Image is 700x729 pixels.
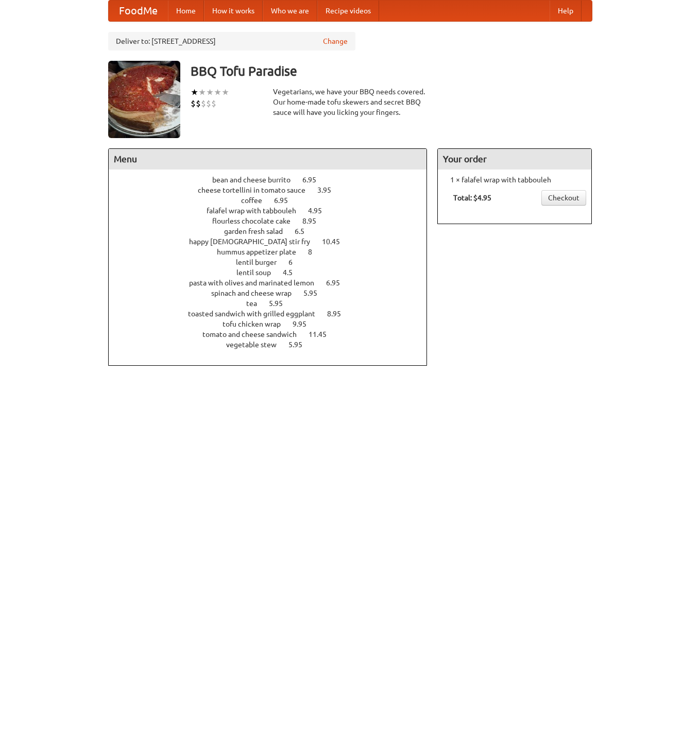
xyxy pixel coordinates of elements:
[308,248,322,256] span: 8
[241,196,307,205] a: coffee 6.95
[212,217,335,225] a: flourless chocolate cake 8.95
[202,330,346,338] a: tomato and cheese sandwich 11.45
[198,186,350,194] a: cheese tortellini in tomato sauce 3.95
[293,320,317,328] span: 9.95
[317,1,379,21] a: Recipe videos
[236,258,287,266] span: lentil burger
[217,248,331,256] a: hummus appetizer plate 8
[109,1,168,21] a: FoodMe
[188,310,360,318] a: toasted sandwich with grilled eggplant 8.95
[196,98,201,109] li: $
[263,1,317,21] a: Who we are
[274,196,298,205] span: 6.95
[236,268,281,277] span: lentil soup
[309,330,337,338] span: 11.45
[204,1,263,21] a: How it works
[303,289,328,297] span: 5.95
[327,310,351,318] span: 8.95
[212,176,335,184] a: bean and cheese burrito 6.95
[550,1,582,21] a: Help
[189,238,320,246] span: happy [DEMOGRAPHIC_DATA] stir fry
[453,194,491,202] b: Total: $4.95
[206,98,211,109] li: $
[214,87,221,98] li: ★
[221,87,229,98] li: ★
[224,227,323,235] a: garden fresh salad 6.5
[211,289,302,297] span: spinach and cheese wrap
[109,149,427,169] h4: Menu
[226,341,321,349] a: vegetable stew 5.95
[189,279,325,287] span: pasta with olives and marinated lemon
[269,299,293,308] span: 5.95
[438,149,591,169] h4: Your order
[541,190,586,206] a: Checkout
[188,310,326,318] span: toasted sandwich with grilled eggplant
[323,36,348,46] a: Change
[302,217,327,225] span: 8.95
[308,207,332,215] span: 4.95
[108,61,180,138] img: angular.jpg
[223,320,291,328] span: tofu chicken wrap
[302,176,327,184] span: 6.95
[288,341,313,349] span: 5.95
[246,299,302,308] a: tea 5.95
[226,341,287,349] span: vegetable stew
[191,98,196,109] li: $
[241,196,272,205] span: coffee
[201,98,206,109] li: $
[211,289,336,297] a: spinach and cheese wrap 5.95
[198,186,316,194] span: cheese tortellini in tomato sauce
[198,87,206,98] li: ★
[202,330,307,338] span: tomato and cheese sandwich
[212,217,301,225] span: flourless chocolate cake
[207,207,306,215] span: falafel wrap with tabbouleh
[191,61,592,81] h3: BBQ Tofu Paradise
[206,87,214,98] li: ★
[223,320,326,328] a: tofu chicken wrap 9.95
[236,258,312,266] a: lentil burger 6
[217,248,306,256] span: hummus appetizer plate
[224,227,293,235] span: garden fresh salad
[246,299,267,308] span: tea
[317,186,342,194] span: 3.95
[443,175,586,185] li: 1 × falafel wrap with tabbouleh
[211,98,216,109] li: $
[322,238,350,246] span: 10.45
[168,1,204,21] a: Home
[207,207,341,215] a: falafel wrap with tabbouleh 4.95
[283,268,303,277] span: 4.5
[295,227,315,235] span: 6.5
[326,279,350,287] span: 6.95
[236,268,312,277] a: lentil soup 4.5
[189,279,359,287] a: pasta with olives and marinated lemon 6.95
[191,87,198,98] li: ★
[212,176,301,184] span: bean and cheese burrito
[108,32,355,50] div: Deliver to: [STREET_ADDRESS]
[189,238,359,246] a: happy [DEMOGRAPHIC_DATA] stir fry 10.45
[288,258,303,266] span: 6
[273,87,428,117] div: Vegetarians, we have your BBQ needs covered. Our home-made tofu skewers and secret BBQ sauce will...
